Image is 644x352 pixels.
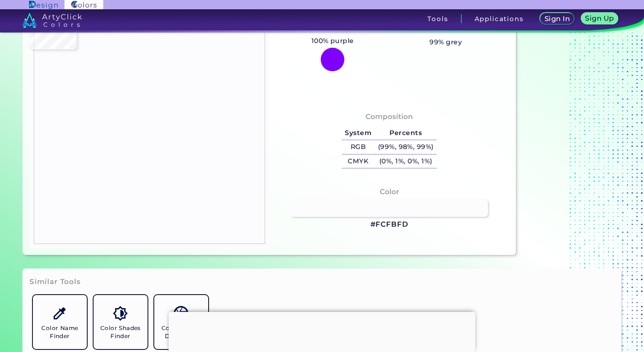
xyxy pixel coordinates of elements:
[365,111,413,123] h4: Composition
[174,306,188,321] img: icon_color_names_dictionary.svg
[342,154,375,168] h5: CMYK
[36,324,83,340] h5: Color Name Finder
[22,13,82,28] img: logo_artyclick_colors_white.svg
[97,324,144,340] h5: Color Shades Finder
[29,1,57,9] img: ArtyClick Design logo
[34,6,265,244] img: 5d8e3cc3-1d37-48df-a79e-d1c4ce7d8687
[169,312,475,350] iframe: Advertisement
[583,14,616,24] a: Sign Up
[546,16,569,22] h5: Sign In
[342,126,375,140] h5: System
[475,16,524,22] h3: Applications
[375,140,437,154] h5: (99%, 98%, 99%)
[375,154,437,168] h5: (0%, 1%, 0%, 1%)
[587,15,613,22] h5: Sign Up
[158,324,205,340] h5: Color Names Dictionary
[370,219,408,230] h3: #FCFBFD
[52,306,67,321] img: icon_color_name_finder.svg
[113,306,128,321] img: icon_color_shades.svg
[308,35,357,46] h5: 100% purple
[342,140,375,154] h5: RGB
[375,126,437,140] h5: Percents
[427,16,448,22] h3: Tools
[429,37,462,48] h5: 99% grey
[380,186,399,198] h4: Color
[542,14,573,24] a: Sign In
